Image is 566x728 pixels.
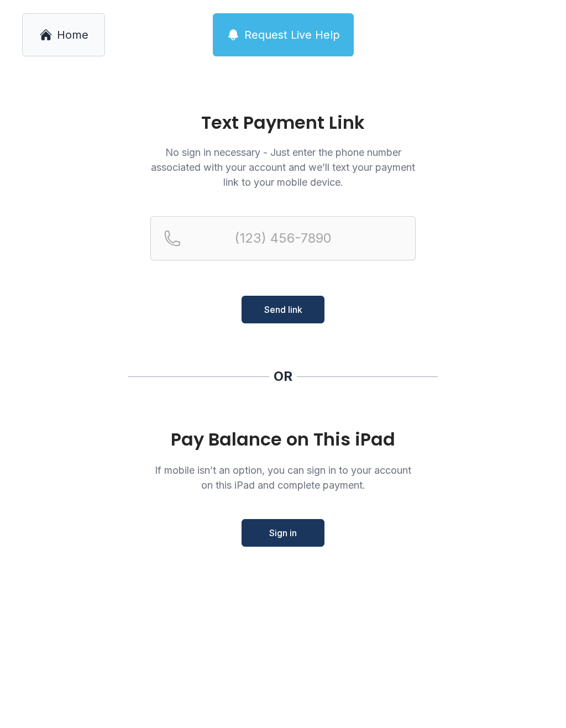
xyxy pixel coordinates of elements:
p: If mobile isn’t an option, you can sign in to your account on this iPad and complete payment. [150,463,416,493]
p: No sign in necessary - Just enter the phone number associated with your account and we’ll text yo... [150,145,416,190]
span: Request Live Help [244,27,340,43]
h1: Text Payment Link [150,114,416,132]
span: Sign in [269,526,297,540]
span: Home [57,27,88,43]
input: Reservation phone number [150,216,416,260]
span: Send link [264,303,302,316]
div: Pay Balance on This iPad [150,430,416,449]
div: OR [274,368,292,385]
